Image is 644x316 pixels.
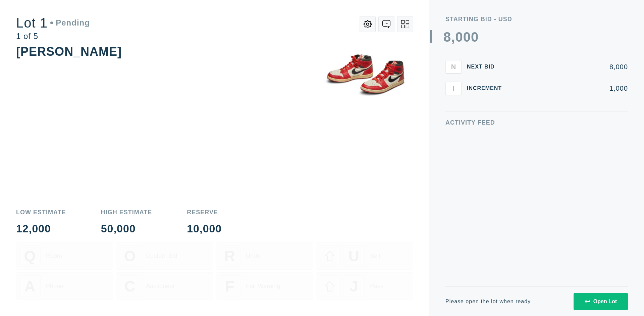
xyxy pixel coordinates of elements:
div: 8 [443,30,451,44]
div: Next Bid [467,64,507,70]
div: 1,000 [513,85,628,92]
div: 0 [471,30,479,44]
div: Please open the lot when ready [445,299,531,304]
span: N [451,63,456,71]
div: 10,000 [187,223,222,234]
div: Starting Bid - USD [445,16,628,22]
div: [PERSON_NAME] [16,45,122,58]
div: 8,000 [513,63,628,70]
div: 0 [455,30,463,44]
span: I [452,84,454,92]
div: Reserve [187,209,222,215]
div: Lot 1 [16,16,90,30]
div: 0 [463,30,471,44]
button: N [445,60,462,74]
button: Open Lot [574,293,628,310]
div: 50,000 [101,223,152,234]
div: Increment [467,86,507,91]
div: Pending [50,19,90,27]
div: High Estimate [101,209,152,215]
button: I [445,82,462,95]
div: 1 of 5 [16,32,90,40]
div: Low Estimate [16,209,66,215]
div: , [451,30,455,165]
div: 12,000 [16,223,66,234]
div: Open Lot [585,299,617,305]
div: Activity Feed [445,120,628,126]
